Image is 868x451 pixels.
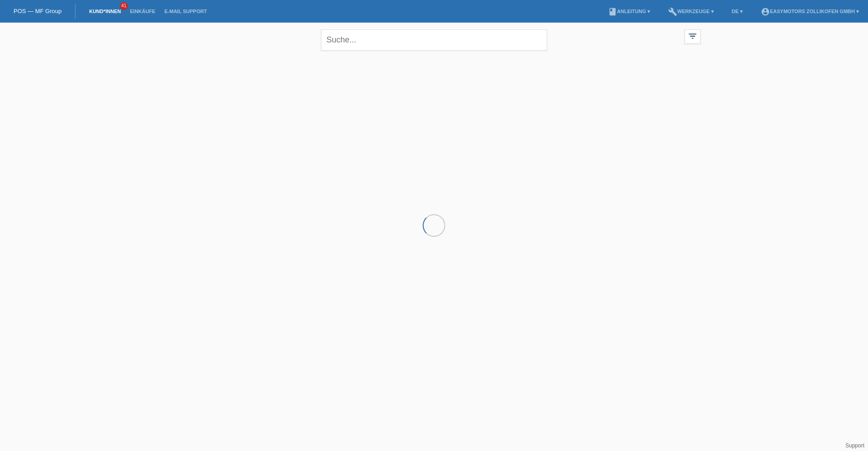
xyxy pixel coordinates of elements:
[664,9,718,14] a: buildWerkzeuge ▾
[761,7,770,16] i: account_circle
[756,9,863,14] a: account_circleEasymotors Zollikofen GmbH ▾
[125,9,160,14] a: Einkäufe
[120,2,128,10] span: 41
[604,9,655,14] a: bookAnleitung ▾
[845,442,864,449] a: Support
[608,7,617,16] i: book
[727,9,747,14] a: DE ▾
[160,9,212,14] a: E-Mail Support
[668,7,677,16] i: build
[14,8,61,14] a: POS — MF Group
[85,9,125,14] a: Kund*innen
[321,29,547,51] input: Suche...
[688,31,698,41] i: filter_list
